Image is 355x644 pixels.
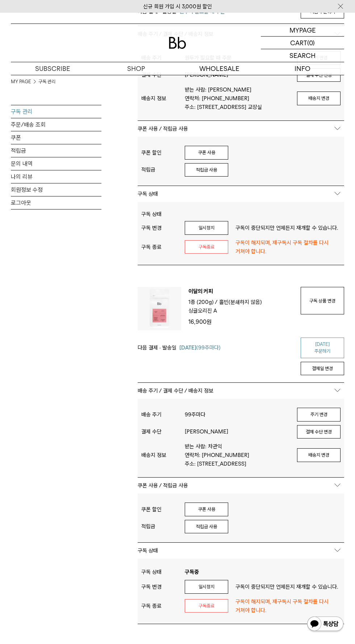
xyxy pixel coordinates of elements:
[185,146,228,160] button: 쿠폰 사용
[141,428,185,435] div: 결제 수단
[141,166,185,173] div: 적립금
[11,131,101,144] a: 쿠폰
[185,94,290,103] p: 연락처: [PHONE_NUMBER]
[261,62,344,75] p: INFO
[185,85,290,94] p: 받는 사람: [PERSON_NAME]
[185,451,290,459] p: 연락처: [PHONE_NUMBER]
[141,452,185,458] div: 배송지 정보
[11,170,101,183] a: 나의 리뷰
[141,569,185,575] div: 구독 상태
[185,503,228,516] button: 쿠폰 사용
[188,317,293,327] p: 16,900
[297,425,341,439] button: 결제 수단 변경
[141,95,185,102] div: 배송지 정보
[301,362,344,376] button: 결제일 변경
[141,506,185,513] div: 쿠폰 할인
[185,163,228,177] button: 적립금 사용
[138,543,344,559] p: 구독 상태
[11,144,101,157] a: 적립금
[94,62,177,75] a: SHOP
[228,224,341,232] p: 구독이 중단되지만 언제든지 재개할 수 있습니다.
[188,306,217,315] p: 싱글오리진 A
[185,442,290,451] p: 받는 사람: 차관익
[297,448,341,462] button: 배송지 변경
[206,318,212,325] span: 원
[307,37,315,49] p: (0)
[179,343,221,352] span: (99주마다)
[141,603,185,609] div: 구독 종료
[138,121,344,137] p: 쿠폰 사용 / 적립금 사용
[185,580,228,594] button: 일시정지
[185,568,333,576] p: 구독중
[141,149,185,156] div: 쿠폰 할인
[169,37,186,49] img: 로고
[141,225,185,231] div: 구독 변경
[301,287,344,314] a: 구독 상품 변경
[261,24,344,37] a: MYPAGE
[38,78,55,85] a: 구독 관리
[219,298,262,306] p: 홀빈(분쇄하지 않음)
[228,582,341,591] p: 구독이 중단되지만 언제든지 재개할 수 있습니다.
[11,62,94,75] a: SUBSCRIBE
[289,49,316,62] p: SEARCH
[138,478,344,493] p: 쿠폰 사용 / 적립금 사용
[185,240,228,254] button: 구독종료
[177,62,261,75] p: WHOLESALE
[188,299,218,305] span: 1종 (200g) /
[138,383,344,399] p: 배송 주기 / 결제 수단 / 배송지 정보
[11,118,101,131] a: 주문/배송 조회
[138,186,344,202] p: 구독 상태
[185,103,290,111] p: 주소: [STREET_ADDRESS] 교장실
[306,616,344,633] img: 카카오톡 채널 1:1 채팅 버튼
[297,408,341,421] button: 주기 변경
[185,599,228,613] button: 구독종료
[141,244,185,250] div: 구독 종료
[188,287,293,298] p: 이달의 커피
[185,459,290,468] p: 주소: [STREET_ADDRESS]
[143,3,212,10] a: 신규 회원 가입 시 3,000원 할인
[141,584,185,590] div: 구독 변경
[141,411,185,418] div: 배송 주기
[11,183,101,196] a: 회원정보 수정
[185,221,228,235] button: 일시정지
[185,427,290,436] p: [PERSON_NAME]
[289,24,316,36] p: MYPAGE
[11,196,101,209] a: 로그아웃
[141,211,185,217] div: 구독 상태
[138,287,181,330] img: 상품이미지
[228,597,341,615] p: 구독이 해지되며, 재구독시 구독 절차를 다시 거쳐야 합니다.
[11,105,101,118] a: 구독 관리
[11,157,101,170] a: 문의 내역
[185,520,228,534] button: 적립금 사용
[138,343,176,352] span: 다음 결제 · 발송일
[141,523,185,530] div: 적립금
[297,92,341,105] button: 배송지 변경
[185,410,290,419] p: 99주마다
[179,344,196,351] span: [DATE]
[301,338,344,358] a: [DATE] 주문하기
[290,37,307,49] p: CART
[11,78,31,85] a: MY PAGE
[261,37,344,49] a: CART (0)
[228,238,341,256] p: 구독이 해지되며, 재구독시 구독 절차를 다시 거쳐야 합니다.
